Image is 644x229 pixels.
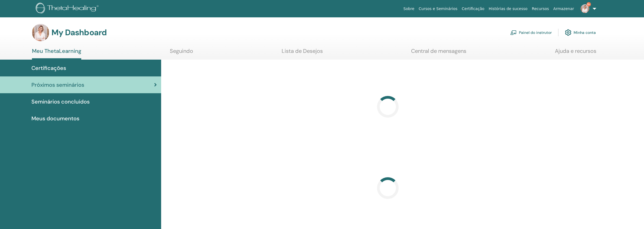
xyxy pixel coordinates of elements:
span: Seminários concluídos [31,98,90,106]
a: Seguindo [170,48,193,58]
a: Sobre [401,4,417,14]
span: Certificações [31,64,66,72]
img: chalkboard-teacher.svg [510,30,517,35]
img: default.jpg [581,4,589,13]
img: default.jpg [32,24,49,41]
a: Histórias de sucesso [487,4,530,14]
span: Meus documentos [31,114,79,122]
a: Minha conta [565,27,596,38]
a: Cursos e Seminários [417,4,460,14]
h3: My Dashboard [51,28,107,37]
span: Próximos seminários [31,81,84,89]
span: 9+ [587,2,591,7]
a: Lista de Desejos [282,48,323,58]
img: cog.svg [565,28,571,37]
a: Ajuda e recursos [555,48,596,58]
img: logo.png [36,3,100,15]
a: Recursos [530,4,551,14]
a: Central de mensagens [411,48,466,58]
a: Painel do instrutor [510,27,552,38]
a: Certificação [460,4,486,14]
a: Armazenar [551,4,576,14]
a: Meu ThetaLearning [32,48,81,60]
